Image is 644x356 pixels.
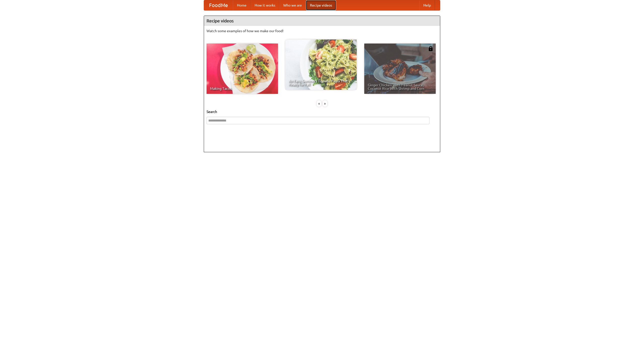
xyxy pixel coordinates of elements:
img: 483408.png [428,46,433,51]
a: Help [419,0,435,10]
a: Home [233,0,251,10]
a: Making Tacos [207,44,278,94]
h4: Recipe videos [204,16,440,26]
div: « [317,100,321,107]
h5: Search [207,109,437,114]
a: An Easy, Summery Tomato Pasta That's Ready for Fall [285,39,357,90]
span: Making Tacos [210,87,274,90]
span: An Easy, Summery Tomato Pasta That's Ready for Fall [289,79,353,86]
a: How it works [251,0,279,10]
div: » [323,100,327,107]
a: Who we are [279,0,306,10]
a: Recipe videos [306,0,336,10]
a: FoodMe [204,0,233,10]
p: Watch some examples of how we make our food! [207,28,437,33]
